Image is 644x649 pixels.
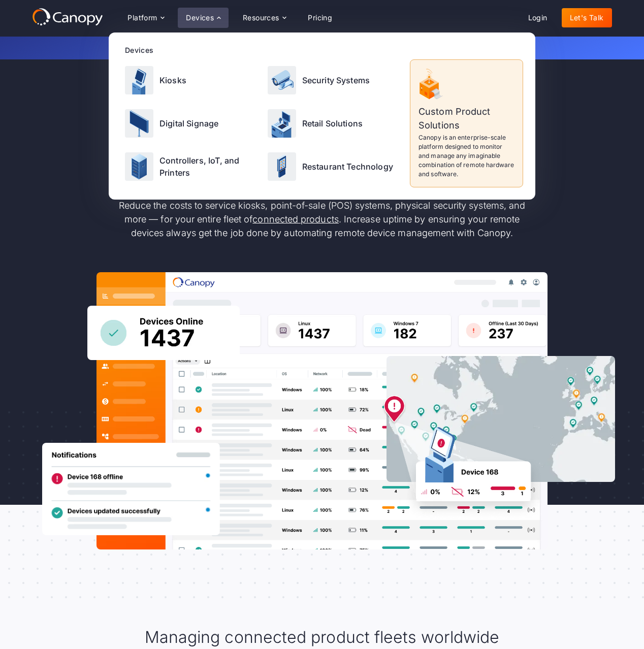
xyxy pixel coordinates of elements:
[109,33,535,200] nav: Devices
[302,160,393,173] p: Restaurant Technology
[159,154,257,179] p: Controllers, IoT, and Printers
[178,8,229,28] div: Devices
[235,8,294,28] div: Resources
[410,59,523,187] a: Custom Product SolutionsCanopy is an enterprise-scale platform designed to monitor and manage any...
[302,74,370,86] p: Security Systems
[119,8,172,28] div: Platform
[127,14,157,21] div: Platform
[243,14,279,21] div: Resources
[121,59,262,101] a: Kiosks
[520,8,556,27] a: Login
[109,199,535,240] p: Reduce the costs to service kiosks, point-of-sale (POS) systems, physical security systems, and m...
[125,45,523,55] div: Devices
[121,103,262,144] a: Digital Signage
[264,59,404,101] a: Security Systems
[252,214,338,224] a: connected products
[264,146,404,187] a: Restaurant Technology
[121,146,262,187] a: Controllers, IoT, and Printers
[186,14,214,21] div: Devices
[159,117,218,129] p: Digital Signage
[264,103,404,144] a: Retail Solutions
[562,8,612,27] a: Let's Talk
[302,117,363,129] p: Retail Solutions
[418,105,514,132] p: Custom Product Solutions
[300,8,340,27] a: Pricing
[145,627,499,648] h2: Managing connected product fleets worldwide
[73,43,571,53] p: Get
[159,74,186,86] p: Kiosks
[418,133,514,179] p: Canopy is an enterprise-scale platform designed to monitor and manage any imaginable combination ...
[87,306,240,360] img: Canopy sees how many devices are online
